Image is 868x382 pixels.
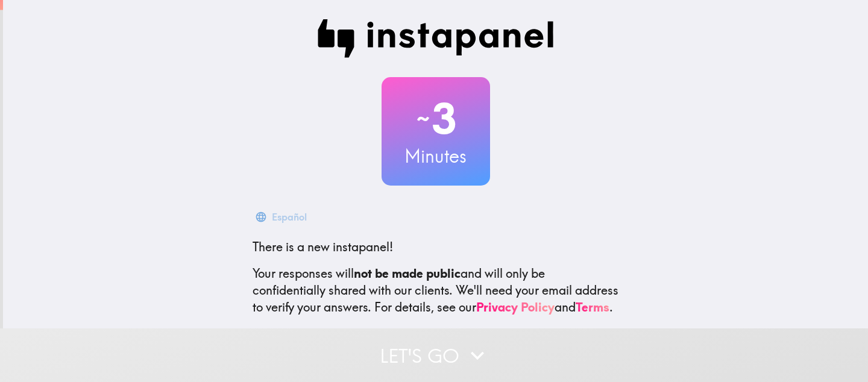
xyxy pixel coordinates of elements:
div: Español [272,208,307,225]
button: Español [253,205,312,229]
b: not be made public [354,266,461,281]
p: Your responses will and will only be confidentially shared with our clients. We'll need your emai... [253,265,619,316]
a: Terms [576,299,609,315]
span: ~ [415,101,432,137]
img: Instapanel [318,19,554,58]
a: Privacy Policy [476,299,555,315]
h3: Minutes [382,143,490,169]
span: There is a new instapanel! [253,239,393,254]
p: This invite is exclusively for you, please do not share it. Complete it soon because spots are li... [253,325,619,359]
h2: 3 [382,94,490,143]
